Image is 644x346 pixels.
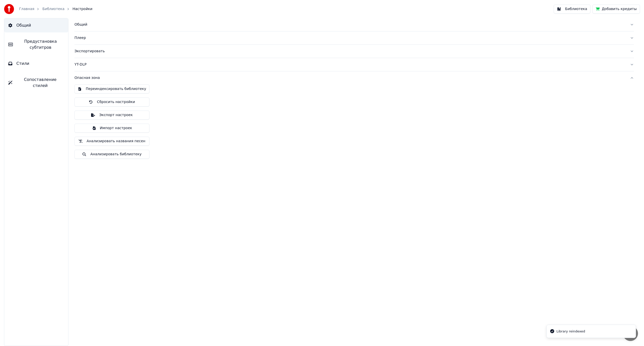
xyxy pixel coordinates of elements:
[74,84,149,93] button: Переиндексировать библиотеку
[4,34,68,55] button: Предустановка субтитров
[16,22,31,28] span: Общий
[74,35,626,40] div: Плеер
[74,137,149,146] button: Анализировать названия песен
[74,111,149,120] button: Экспорт настроек
[74,75,626,80] div: Опасная зона
[74,45,634,58] button: Экспортировать
[74,71,634,84] button: Опасная зона
[74,84,634,163] div: Опасная зона
[74,49,626,54] div: Экспортировать
[72,7,92,12] span: Настройки
[556,329,585,334] div: Library reindexed
[74,22,626,27] div: Общий
[4,4,14,14] img: youka
[17,38,64,51] span: Предустановка субтитров
[74,150,149,159] button: Анализировать библиотеку
[4,18,68,32] button: Общий
[19,7,92,12] nav: breadcrumb
[592,5,640,14] button: Добавить кредиты
[19,7,34,12] a: Главная
[42,7,64,12] a: Библиотека
[554,5,590,14] button: Библиотека
[4,73,68,93] button: Сопоставление стилей
[74,31,634,44] button: Плеер
[74,62,626,67] div: YT-DLP
[16,61,29,67] span: Стили
[74,97,149,107] button: Сбросить настройки
[74,18,634,31] button: Общий
[4,57,68,71] button: Стили
[74,124,149,133] button: Импорт настроек
[16,77,64,89] span: Сопоставление стилей
[74,58,634,71] button: YT-DLP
